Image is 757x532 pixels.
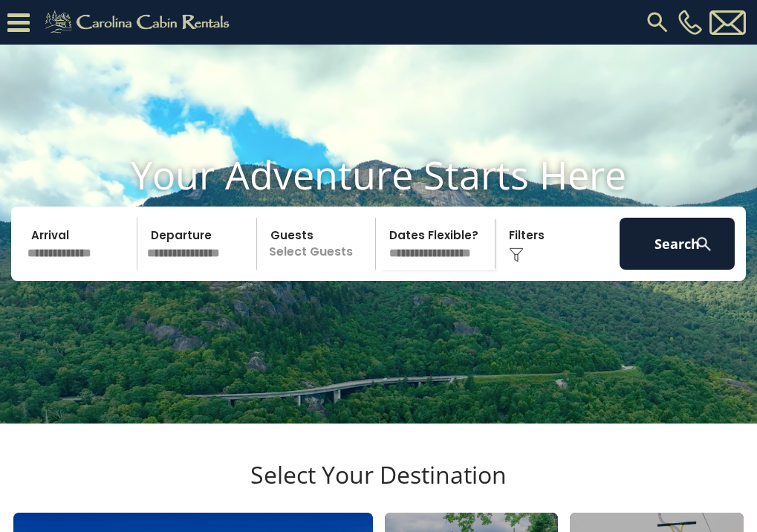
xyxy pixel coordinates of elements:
img: Khaki-logo.png [37,7,242,37]
a: [PHONE_NUMBER] [675,10,706,35]
img: filter--v1.png [509,247,524,262]
button: Search [620,218,735,270]
h3: Select Your Destination [11,461,746,513]
img: search-regular.svg [644,9,671,36]
p: Select Guests [261,218,376,270]
h1: Your Adventure Starts Here [11,152,746,198]
img: search-regular-white.png [695,235,713,253]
